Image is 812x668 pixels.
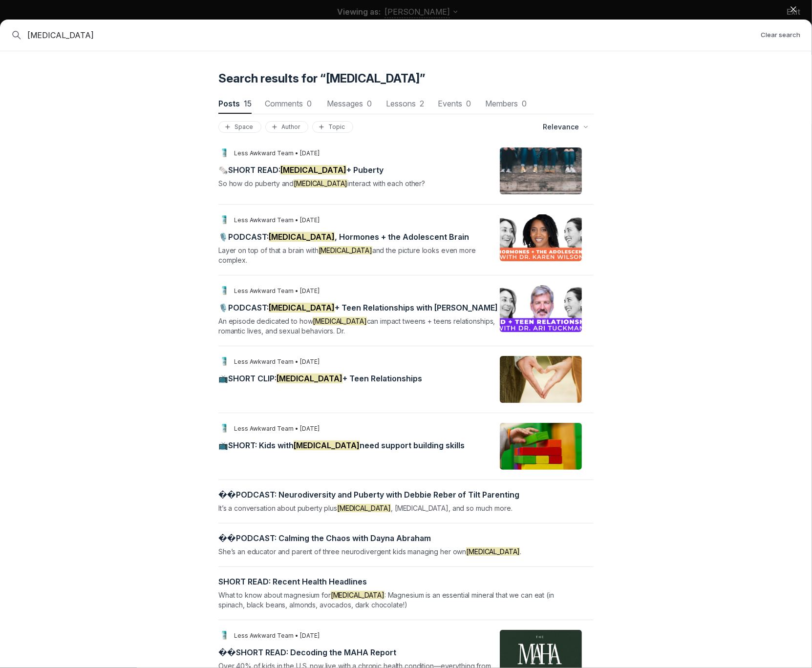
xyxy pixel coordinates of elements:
span: 📺SHORT: Kids with need support building skills [218,440,465,450]
mark: [MEDICAL_DATA] [337,504,391,512]
span: Less Awkward Team • [DATE] [234,425,320,433]
div: Space [223,123,257,131]
button: Lessons2 [385,94,426,114]
a: Less Awkward Team • [DATE]🎙️PODCAST:[MEDICAL_DATA], Hormones + the Adolescent BrainLayer on top o... [218,214,594,265]
button: Events0 [437,94,472,114]
span: 🎙️PODCAST: + Teen Relationships with [PERSON_NAME] [218,303,498,313]
span: Less Awkward Team • [DATE] [234,287,320,295]
span: Members [484,100,529,107]
button: Author [265,121,308,133]
span: What to know about magnesium for : Magnesium is an essential mineral that we can eat (in spinach,... [218,591,554,609]
mark: [MEDICAL_DATA] [466,547,520,556]
a: ��️PODCAST: Calming the Chaos with Dayna AbrahamShe’s an educator and parent of three neurodiverg... [218,533,594,557]
a: Less Awkward Team • [DATE]📺SHORT CLIP:[MEDICAL_DATA]+ Teen Relationships [218,356,594,403]
mark: [MEDICAL_DATA] [294,440,360,450]
span: S H O R T R E A D : R e c e n t H e a l t h H e a d l i n e s [218,577,367,586]
span: Less Awkward Team • [DATE] [234,216,320,224]
span: Less Awkward Team • [DATE] [234,358,320,366]
button: Space [218,121,261,133]
span: Events [437,100,472,107]
span: Messages [325,100,373,107]
span: Layer on top of that a brain with and the picture looks even more complex. [218,246,476,264]
h4: Search results for “[MEDICAL_DATA]” [218,71,594,86]
span: 15 [244,99,252,108]
span: 0 [522,99,527,108]
a: Less Awkward Team • [DATE]🗞️SHORT READ:[MEDICAL_DATA]+ PubertySo how do puberty and[MEDICAL_DATA]... [218,147,594,194]
mark: [MEDICAL_DATA] [269,303,335,313]
button: Members0 [484,94,529,114]
button: Topic [312,121,353,133]
button: Relevance [537,118,594,136]
span: 2 [420,99,425,108]
mark: [MEDICAL_DATA] [280,165,346,175]
button: Clear search [761,30,800,40]
span: Lessons [385,100,426,107]
div: Topic [317,123,349,131]
span: Relevance [543,122,579,132]
mark: [MEDICAL_DATA] [269,232,335,242]
mark: [MEDICAL_DATA] [319,246,372,254]
mark: [MEDICAL_DATA] [277,374,342,383]
button: Messages0 [325,94,373,114]
span: She’s an educator and parent of three neurodivergent kids managing her own . [218,547,521,556]
span: So how do puberty and interact with each other? [218,179,425,188]
span: 0 [467,99,471,108]
span: 0 [307,99,312,108]
mark: [MEDICAL_DATA] [294,179,347,188]
span: It’s a conversation about puberty plus , [MEDICAL_DATA], and so much more. [218,504,513,512]
mark: [MEDICAL_DATA] [313,317,366,325]
span: Less Awkward Team • [DATE] [234,149,320,157]
button: Comments0 [263,94,314,114]
span: � � ️ S H O R T R E A D : D e c o d i n g t h e M A H A R e p o r t [218,647,396,657]
span: Posts [218,100,252,107]
div: Author [270,123,304,131]
input: Search or ask a question [27,29,753,41]
span: 🎙️PODCAST: , Hormones + the Adolescent Brain [218,232,469,242]
a: Less Awkward Team • [DATE]🎙️PODCAST:[MEDICAL_DATA]+ Teen Relationships with [PERSON_NAME]An episo... [218,285,594,336]
span: 📺SHORT CLIP: + Teen Relationships [218,374,422,383]
span: Less Awkward Team • [DATE] [234,632,320,640]
span: An episode dedicated to how can impact tweens + teens relationships, romantic lives, and sexual b... [218,317,495,335]
span: 🗞️SHORT READ: + Puberty [218,165,384,175]
mark: [MEDICAL_DATA] [331,591,385,599]
span: 0 [367,99,372,108]
a: SHORT READ: Recent Health HeadlinesWhat to know about magnesium for[MEDICAL_DATA]: Magnesium is a... [218,577,594,610]
span: Comments [263,100,314,107]
span: � � ️ P O D C A S T : N e u r o d i v e r s i t y a n d P u b e r t y w i t h D e b b i e R e b e... [218,490,520,500]
a: Less Awkward Team • [DATE]📺SHORT: Kids with[MEDICAL_DATA]need support building skills [218,423,594,470]
a: ��️PODCAST: Neurodiversity and Puberty with Debbie Reber of Tilt ParentingIt’s a conversation abo... [218,490,594,513]
button: Posts15 [218,94,252,114]
span: � � ️ P O D C A S T : C a l m i n g t h e C h a o s w i t h D a y n a A b r a h a m [218,533,431,543]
